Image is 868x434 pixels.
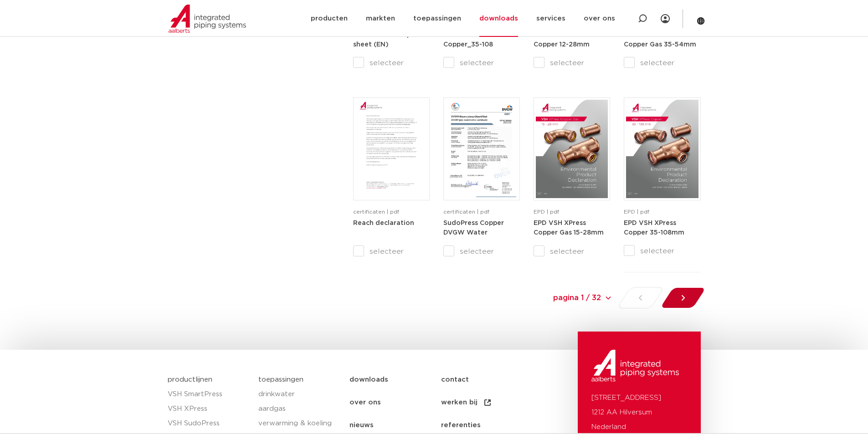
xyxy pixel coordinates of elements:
[168,376,212,383] a: productlijnen
[534,246,610,257] label: selecteer
[349,391,441,414] a: over ons
[353,220,414,226] a: Reach declaration
[624,57,700,68] label: selecteer
[534,220,604,236] a: EPD VSH XPress Copper Gas 15-28mm
[443,220,504,236] a: SudoPress Copper DVGW Water
[441,391,533,414] a: werken bij
[534,220,604,236] strong: EPD VSH XPress Copper Gas 15-28mm
[168,416,250,431] a: VSH SudoPress
[443,220,504,236] strong: SudoPress Copper DVGW Water
[624,220,684,236] strong: EPD VSH XPress Copper 35-108mm
[353,57,430,68] label: selecteer
[536,100,608,198] img: VSH-XPress-Copper-Gas-15-28mm_A4EPD_5011481_EN-pdf.jpg
[258,387,340,402] a: drinkwater
[168,387,250,402] a: VSH SmartPress
[441,368,533,391] a: contact
[258,376,303,383] a: toepassingen
[534,209,559,214] span: EPD | pdf
[624,209,649,214] span: EPD | pdf
[355,100,427,198] img: Reach-declaration-1-pdf.jpg
[258,402,340,416] a: aardgas
[353,246,430,257] label: selecteer
[443,209,489,214] span: certificaten | pdf
[446,100,518,198] img: SudoPress_Koper_DVGW_Water_20210220-1-pdf.jpg
[353,209,399,214] span: certificaten | pdf
[443,246,520,257] label: selecteer
[624,220,684,236] a: EPD VSH XPress Copper 35-108mm
[349,368,441,391] a: downloads
[626,100,698,198] img: VSH-XPress-Copper-35-108mm_A4EPD_5011479_EN-pdf.jpg
[624,245,700,256] label: selecteer
[534,57,610,68] label: selecteer
[443,57,520,68] label: selecteer
[258,416,340,431] a: verwarming & koeling
[168,402,250,416] a: VSH XPress
[353,220,414,226] strong: Reach declaration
